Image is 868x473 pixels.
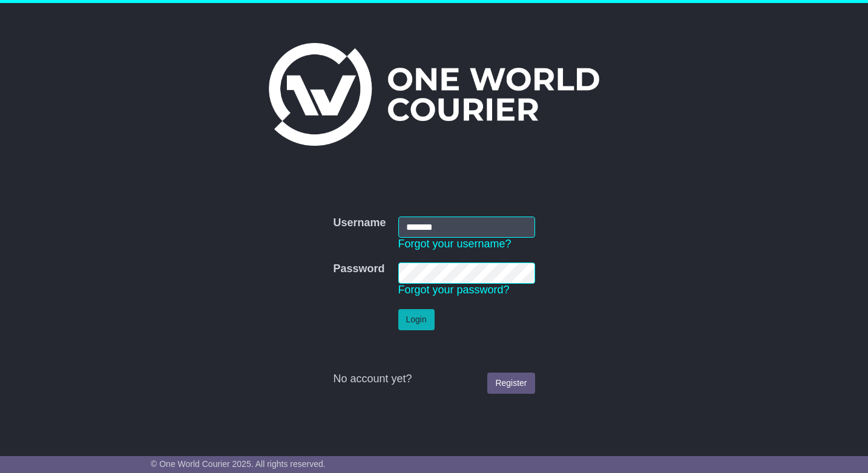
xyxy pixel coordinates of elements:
a: Forgot your password? [398,284,510,296]
a: Forgot your username? [398,238,511,250]
img: One World [269,43,599,146]
label: Password [333,263,384,276]
label: Username [333,217,386,230]
div: No account yet? [333,373,534,386]
button: Login [398,309,435,330]
a: Register [487,373,534,394]
span: © One World Courier 2025. All rights reserved. [151,459,326,469]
